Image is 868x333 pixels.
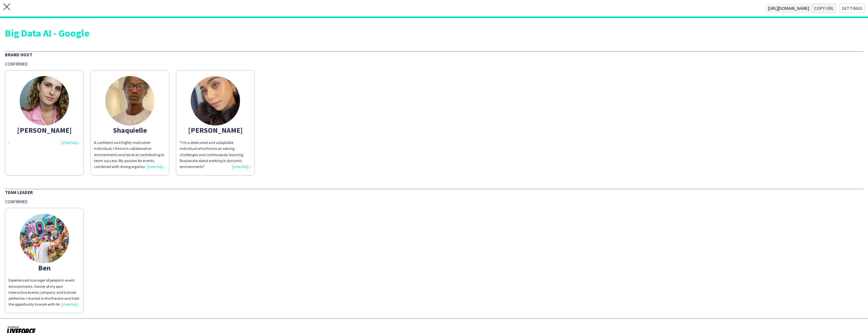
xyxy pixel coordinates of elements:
[5,199,863,205] div: Confirmed
[5,51,863,58] div: Brand Host
[20,76,69,125] img: thumb-66e3edd0edcca.jpeg
[94,127,166,133] div: Shaquielle
[9,127,80,133] div: [PERSON_NAME]
[180,140,251,170] div: "I’m a dedicated and adaptable individual who thrives on solving challenges and continuously lear...
[9,277,80,307] div: Experienced manager of people in event environments. Owner of my own interactive events company a...
[5,61,863,67] div: Confirmed
[20,214,69,263] img: thumb-5fb93acf7db2e.jpg
[839,3,865,13] button: Settings
[5,189,863,195] div: Team Leader
[812,3,836,13] button: Copy url
[9,265,80,271] div: Ben
[5,28,863,38] div: Big Data AI - Google
[765,3,812,13] span: [URL][DOMAIN_NAME]
[9,140,80,146] div: -
[180,127,251,133] div: [PERSON_NAME]
[191,76,240,125] img: thumb-66fed640e2fa7.jpg
[94,140,166,170] div: A confident and highly motivated individual, I thrive in collaborative environments and excel at ...
[105,76,155,125] img: thumb-682df6aba054a.jpeg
